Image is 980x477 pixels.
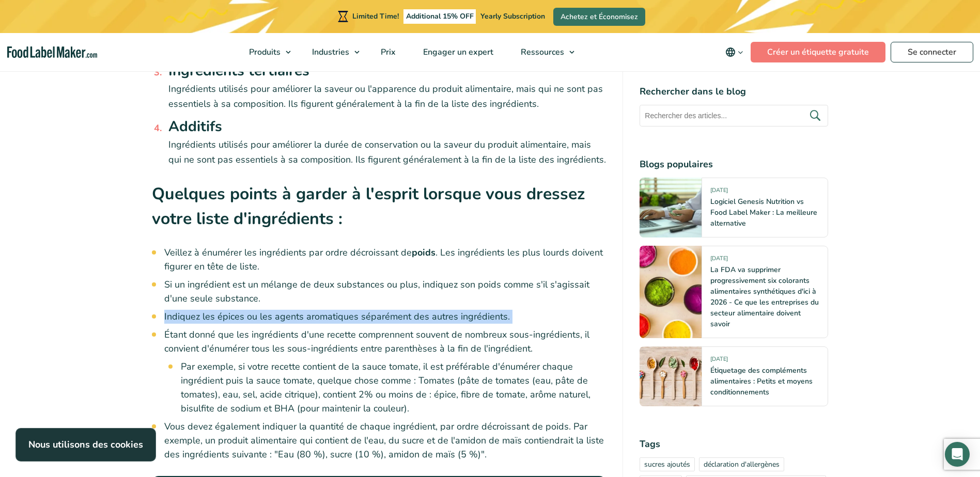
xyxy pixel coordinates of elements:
[236,33,296,71] a: Produits
[640,85,828,99] h4: Rechercher dans le blog
[164,246,606,274] li: Veillez à énumérer les ingrédients par ordre décroissant de . Les ingrédients les plus lourds doi...
[710,355,728,367] span: [DATE]
[403,9,476,24] span: Additional 15% OFF
[367,33,407,71] a: Prix
[168,83,603,110] span: Ingrédients utilisés pour améliorer la saveur ou l'apparence du produit alimentaire, mais qui ne ...
[299,33,365,71] a: Industries
[164,278,606,306] li: Si un ingrédient est un mélange de deux substances ou plus, indiquez son poids comme s'il s'agiss...
[164,310,606,324] li: Indiquez les épices ou les agents aromatiques séparément des autres ingrédients.
[246,46,282,58] span: Produits
[168,138,606,166] span: Ingrédients utilisés pour améliorer la durée de conservation ou la saveur du produit alimentaire,...
[164,420,606,462] li: Vous devez également indiquer la quantité de chaque ingrédient, par ordre décroissant de poids. P...
[710,365,813,397] a: Étiquetage des compléments alimentaires : Petits et moyens conditionnements
[480,11,545,21] span: Yearly Subscription
[640,437,828,451] h4: Tags
[640,457,695,471] a: sucres ajoutés
[420,46,494,58] span: Engager un expert
[378,46,397,58] span: Prix
[640,157,828,171] h4: Blogs populaires
[710,265,819,329] a: La FDA va supprimer progressivement six colorants alimentaires synthétiques d'ici à 2026 - Ce que...
[640,105,828,126] input: Rechercher des articles...
[751,42,885,62] a: Créer un étiquette gratuite
[152,183,585,230] strong: Quelques points à garder à l'esprit lorsque vous dressez votre liste d'ingrédients :
[710,197,817,228] a: Logiciel Genesis Nutrition vs Food Label Maker : La meilleure alternative
[352,11,399,21] span: Limited Time!
[410,33,505,71] a: Engager un expert
[28,438,143,451] strong: Nous utilisons des cookies
[309,46,350,58] span: Industries
[412,246,435,259] strong: poids
[518,46,565,58] span: Ressources
[710,255,728,266] span: [DATE]
[891,42,973,62] a: Se connecter
[181,360,606,416] li: Par exemple, si votre recette contient de la sauce tomate, il est préférable d'énumérer chaque in...
[553,8,645,26] a: Achetez et Économisez
[168,116,606,137] h3: Additifs
[945,442,970,467] div: Open Intercom Messenger
[164,328,606,416] li: Étant donné que les ingrédients d'une recette comprennent souvent de nombreux sous-ingrédients, i...
[507,33,580,71] a: Ressources
[710,186,728,198] span: [DATE]
[699,457,784,471] a: déclaration d'allergènes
